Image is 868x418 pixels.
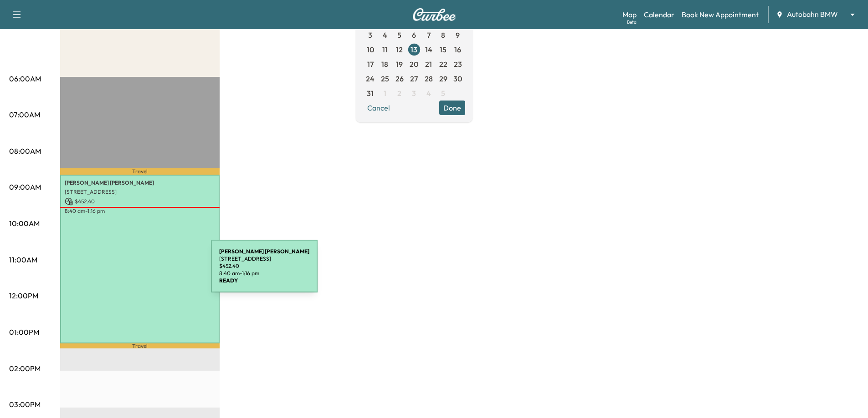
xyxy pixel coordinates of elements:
span: 24 [366,73,375,84]
span: 21 [425,59,432,70]
p: 11:00AM [9,254,37,265]
span: 27 [410,73,418,84]
button: Done [439,101,465,115]
span: 7 [427,30,431,40]
a: Calendar [644,9,674,20]
span: 3 [368,30,372,40]
p: 8:40 am - 1:16 pm [65,207,215,215]
p: 06:00AM [9,73,41,84]
span: 13 [411,44,417,55]
span: 11 [382,44,388,55]
p: 08:00AM [9,146,41,156]
p: 03:00PM [9,399,41,410]
span: 14 [425,44,432,55]
span: 18 [381,59,388,70]
span: 19 [396,59,403,70]
img: Curbee Logo [412,8,456,21]
span: 28 [425,73,433,84]
p: Travel [60,343,220,348]
span: 23 [454,59,462,70]
p: [STREET_ADDRESS] [219,255,309,262]
p: $ 452.40 [65,197,215,206]
p: Travel [60,168,220,174]
p: [PERSON_NAME] [PERSON_NAME] [65,179,215,186]
b: READY [219,277,238,284]
span: 30 [453,73,462,84]
a: MapBeta [622,9,637,20]
p: [STREET_ADDRESS] [65,188,215,196]
span: 25 [381,73,389,84]
p: $ 452.40 [219,262,309,270]
span: 29 [439,73,447,84]
span: 5 [397,30,401,40]
span: 3 [412,88,416,99]
p: 09:00AM [9,181,41,192]
p: 07:00AM [9,109,40,120]
p: 8:40 am - 1:16 pm [219,270,309,277]
span: 4 [383,30,387,40]
span: 26 [395,73,404,84]
p: 10:00AM [9,218,40,229]
span: 8 [441,30,445,40]
span: 10 [367,44,374,55]
span: 16 [454,44,461,55]
span: 22 [439,59,447,70]
span: 9 [456,30,460,40]
span: 15 [440,44,447,55]
span: 1 [384,88,386,99]
span: Autobahn BMW [787,9,838,20]
p: 01:00PM [9,327,39,337]
span: 20 [410,59,418,70]
span: 4 [426,88,431,99]
span: 31 [367,88,374,99]
b: [PERSON_NAME] [PERSON_NAME] [219,248,309,255]
span: 12 [396,44,403,55]
span: 5 [441,88,445,99]
span: 17 [367,59,374,70]
span: 6 [412,30,416,40]
p: 02:00PM [9,363,41,374]
button: Cancel [363,101,394,115]
div: Beta [627,19,637,25]
a: Book New Appointment [682,9,759,20]
p: 12:00PM [9,290,38,301]
span: 2 [397,88,401,99]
